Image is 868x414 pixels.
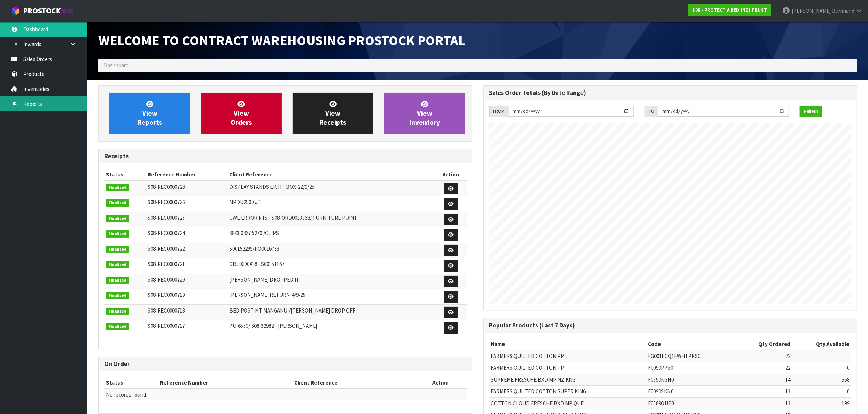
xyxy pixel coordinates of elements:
[293,93,373,134] a: ViewReceipts
[800,106,822,117] button: Refresh
[106,215,129,222] span: Finalised
[148,322,185,329] span: S08-REC0000717
[148,260,185,267] span: S08-REC0000721
[106,323,129,330] span: Finalised
[229,245,279,252] span: S00152295/PO0016733
[201,93,281,134] a: ViewOrders
[319,100,346,127] span: View Receipts
[414,377,467,389] th: Action
[98,32,465,49] span: Welcome to Contract Warehousing ProStock Portal
[435,169,467,180] th: Action
[646,338,736,350] th: Code
[736,338,793,350] th: Qty Ordered
[489,89,852,96] h3: Sales Order Totals (By Date Range)
[229,183,314,190] span: DISPLAY STANDS LIGHT BOX-22/9/25
[489,374,646,385] td: SUPREME FRESCHE BXD MP NZ KNG
[106,277,129,284] span: Finalised
[106,261,129,268] span: Finalised
[104,389,467,400] td: No records found.
[646,374,736,385] td: F0590KGN0
[158,377,292,389] th: Reference Number
[292,377,414,389] th: Client Reference
[104,62,129,69] span: Dashboard
[793,386,851,397] td: 0
[227,169,435,180] th: Client Reference
[106,184,129,191] span: Finalised
[62,8,73,15] small: WMS
[793,338,851,350] th: Qty Available
[736,350,793,362] td: 22
[489,362,646,374] td: FARMERS QUILTED COTTON PP
[104,153,467,160] h3: Receipts
[489,386,646,397] td: FARMERS QUILTED COTTON SUPER KING
[736,362,793,374] td: 22
[229,260,284,267] span: GBL0000418 - S00151167
[229,307,355,314] span: BED POST MT MANGANUI/[PERSON_NAME] DROP OFF
[793,374,851,385] td: 568
[148,214,185,221] span: S08-REC0000725
[106,230,129,238] span: Finalised
[736,397,793,409] td: 13
[489,338,646,350] th: Name
[489,350,646,362] td: FARMERS QUILTED COTTON PP
[148,230,185,236] span: S08-REC0000724
[104,377,158,389] th: Status
[229,322,317,329] span: PU-6550/ S08-32982 - [PERSON_NAME]
[229,276,299,283] span: [PERSON_NAME] DROPPED IT
[137,100,162,127] span: View Reports
[106,199,129,207] span: Finalised
[148,276,185,283] span: S08-REC0000720
[229,291,305,298] span: [PERSON_NAME] RETURN-4/9/25
[148,291,185,298] span: S08-REC0000719
[148,183,185,190] span: S08-REC0000728
[489,106,509,117] div: FROM
[791,7,831,14] span: [PERSON_NAME]
[148,199,185,206] span: S08-REC0000726
[109,93,190,134] a: ViewReports
[106,246,129,253] span: Finalised
[106,308,129,315] span: Finalised
[229,199,261,206] span: NPDU2500551
[832,7,855,14] span: Burnnand
[146,169,227,180] th: Reference Number
[793,397,851,409] td: 199
[229,230,279,236] span: 8843 0867 5270 /CLIPS
[489,397,646,409] td: COTTON CLOUD FRESCHE BXD MP QUE
[793,362,851,374] td: 0
[646,350,736,362] td: FG001FCQ1FWHTPPS0
[409,100,440,127] span: View Inventory
[646,386,736,397] td: F0090SKN0
[104,169,146,180] th: Status
[229,214,357,221] span: CWL ERROR RTS - S08-ORD0033368/ FURNITURE POINT
[384,93,465,134] a: ViewInventory
[148,245,185,252] span: S08-REC0000722
[736,386,793,397] td: 13
[106,292,129,299] span: Finalised
[23,6,61,16] span: ProStock
[646,362,736,374] td: F0090PPS0
[645,106,658,117] div: TO
[692,7,767,13] strong: S08 - PROTECT A BED (NZ) TRUST
[231,100,252,127] span: View Orders
[736,374,793,385] td: 14
[646,397,736,409] td: F0589QUE0
[148,307,185,314] span: S08-REC0000718
[11,6,20,15] img: cube-alt.png
[489,322,852,329] h3: Popular Products (Last 7 Days)
[104,361,467,367] h3: On Order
